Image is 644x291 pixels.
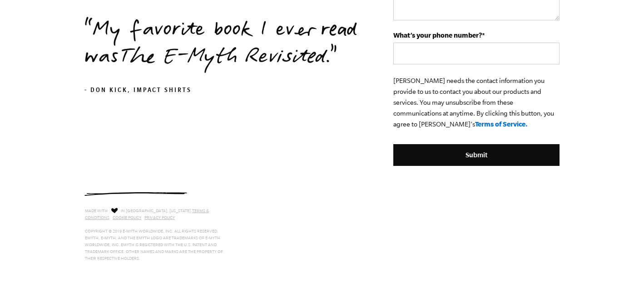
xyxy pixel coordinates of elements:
[111,208,118,213] img: Love
[113,215,141,220] a: Cookie Policy
[144,215,175,220] a: Privacy Policy
[84,18,366,72] p: My favorite book I ever read was .
[85,209,209,220] a: Terms & Conditions
[393,144,560,166] input: Submit
[118,44,325,73] em: The E-Myth Revisited
[599,247,644,291] iframe: Chat Widget
[85,206,229,262] p: Made with in [GEOGRAPHIC_DATA], [US_STATE]. Copyright © 2019 E-Myth Worldwide, Inc. All rights re...
[84,87,366,96] h6: - Don Kick, Impact Shirts
[393,31,482,39] span: What’s your phone number?
[475,120,528,128] a: Terms of Service.
[393,75,560,130] p: [PERSON_NAME] needs the contact information you provide to us to contact you about our products a...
